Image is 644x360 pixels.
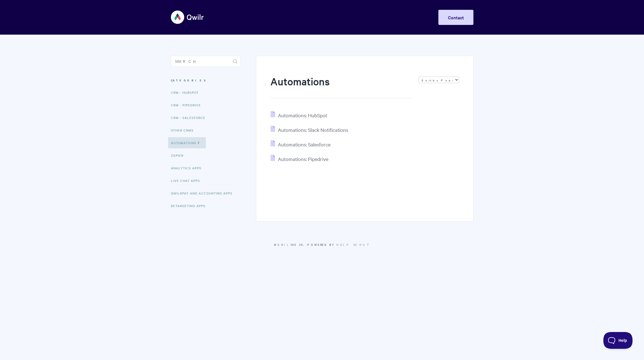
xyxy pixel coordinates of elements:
[271,141,331,148] a: Automations: Salesforce
[278,156,328,162] span: Automations: Pipedrive
[171,162,206,174] a: Analytics Apps
[278,127,348,133] span: Automations: Slack Notifications
[438,10,473,25] a: Contact
[307,242,370,247] span: Powered by
[171,125,198,136] a: Other CRMs
[171,175,204,186] a: Live Chat Apps
[171,56,241,67] input: Search
[278,141,331,148] span: Automations: Salesforce
[603,332,633,349] iframe: Toggle Customer Support
[171,150,188,161] a: Zapier
[171,242,473,247] p: © 2025.
[171,188,237,199] a: QwilrPay and Accounting Apps
[278,112,327,118] span: Automations: HubSpot
[171,75,241,85] h3: Categories
[271,127,348,133] a: Automations: Slack Notifications
[270,74,413,98] h1: Automations
[168,137,206,148] a: Automations
[271,112,327,118] a: Automations: HubSpot
[419,76,459,83] select: Page reloads on selection
[336,242,370,247] a: Help Scout
[171,112,210,123] a: CRM - Salesforce
[171,99,205,111] a: CRM - Pipedrive
[171,200,210,211] a: Retargeting Apps
[277,242,292,247] a: Qwilr
[171,7,204,28] img: Qwilr Help Center
[271,156,328,162] a: Automations: Pipedrive
[171,87,203,98] a: CRM - HubSpot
